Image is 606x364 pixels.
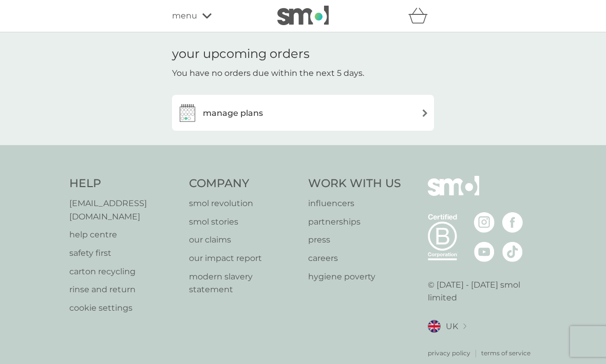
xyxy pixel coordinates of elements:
[308,215,401,229] a: partnerships
[428,348,470,358] a: privacy policy
[308,176,401,192] h4: Work With Us
[172,47,310,62] h1: your upcoming orders
[428,176,479,211] img: smol
[69,176,179,192] h4: Help
[189,215,298,229] a: smol stories
[308,197,401,210] a: influencers
[463,323,466,329] img: select a new location
[69,265,179,278] a: carton recycling
[172,9,197,23] span: menu
[308,252,401,265] a: careers
[446,320,458,333] span: UK
[428,320,441,333] img: UK flag
[408,6,434,26] div: basket
[421,109,429,117] img: arrow right
[69,301,179,315] a: cookie settings
[69,228,179,241] a: help centre
[203,107,263,120] h3: manage plans
[69,283,179,296] a: rinse and return
[189,233,298,247] a: our claims
[69,197,179,223] a: [EMAIL_ADDRESS][DOMAIN_NAME]
[502,212,523,233] img: visit the smol Facebook page
[308,233,401,247] a: press
[474,241,495,262] img: visit the smol Youtube page
[189,176,298,192] h4: Company
[428,278,537,305] p: © [DATE] - [DATE] smol limited
[69,247,179,260] a: safety first
[189,197,298,210] a: smol revolution
[308,270,401,284] a: hygiene poverty
[474,212,495,233] img: visit the smol Instagram page
[502,241,523,262] img: visit the smol Tiktok page
[277,6,329,25] img: smol
[189,270,298,296] a: modern slavery statement
[481,348,531,358] a: terms of service
[189,252,298,265] a: our impact report
[172,67,364,80] p: You have no orders due within the next 5 days.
